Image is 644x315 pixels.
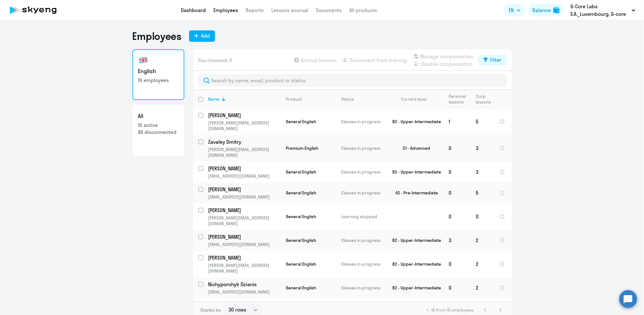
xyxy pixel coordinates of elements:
[138,129,179,135] p: 46 disconnected
[385,230,444,251] td: B2 - Upper-Intermediate
[132,105,184,156] a: All16 active46 disconnected
[476,93,494,105] div: Corp lessons
[271,7,308,13] a: Lessons accrual
[208,138,280,145] p: Zavaley Dmitry
[341,261,385,267] p: Classes in progress
[138,55,148,65] img: english
[201,32,210,40] div: Add
[471,203,494,230] td: 0
[201,307,222,313] span: Display by:
[138,122,179,129] p: 16 active
[478,54,507,66] button: Filter
[208,233,280,240] p: [PERSON_NAME]
[341,214,385,219] p: Learning stopped
[341,145,385,151] p: Classes in progress
[286,214,316,219] span: General English
[444,277,471,298] td: 0
[444,108,471,135] td: 1
[567,3,639,18] button: G-Core Labs S.A._Luxembourg, G-core
[208,186,281,193] a: [PERSON_NAME]
[189,30,215,42] button: Add
[208,254,280,261] p: [PERSON_NAME]
[444,230,471,251] td: 3
[286,261,316,267] span: General English
[504,4,525,16] button: EN
[553,7,560,13] img: balance
[286,237,316,243] span: General English
[385,108,444,135] td: B2 - Upper-Intermediate
[208,207,280,214] p: [PERSON_NAME]
[286,169,316,175] span: General English
[286,96,336,102] div: Product
[341,119,385,124] p: Classes in progress
[385,251,444,277] td: B2 - Upper-Intermediate
[471,108,494,135] td: 5
[385,135,444,161] td: C1 - Advanced
[390,96,444,102] div: Current level
[208,215,281,226] p: [PERSON_NAME][EMAIL_ADDRESS][DOMAIN_NAME]
[198,56,232,64] span: You choosed: 0
[444,182,471,203] td: 0
[208,281,280,288] p: Nichyporchyk Dzianis
[471,182,494,203] td: 5
[401,96,427,102] div: Current level
[208,254,281,261] a: [PERSON_NAME]
[385,182,444,203] td: A2 - Pre-Intermediate
[286,119,316,124] span: General English
[509,6,514,14] span: EN
[449,93,471,105] div: Personal lessons
[138,112,179,120] h3: All
[385,277,444,298] td: B2 - Upper-Intermediate
[208,112,281,119] a: [PERSON_NAME]
[449,93,467,105] div: Personal lessons
[341,96,354,102] div: Status
[208,186,280,193] p: [PERSON_NAME]
[444,203,471,230] td: 0
[471,135,494,161] td: 3
[208,96,220,102] div: Name
[208,242,281,247] p: [EMAIL_ADDRESS][DOMAIN_NAME]
[208,207,281,214] a: [PERSON_NAME]
[286,190,316,196] span: General English
[208,289,281,295] p: [EMAIL_ADDRESS][DOMAIN_NAME]
[286,145,319,151] span: Premium English
[213,7,238,13] a: Employees
[444,161,471,182] td: 0
[208,165,281,172] a: [PERSON_NAME]
[208,147,281,158] p: [PERSON_NAME][EMAIL_ADDRESS][DOMAIN_NAME]
[208,165,280,172] p: [PERSON_NAME]
[208,262,281,274] p: [PERSON_NAME][EMAIL_ADDRESS][DOMAIN_NAME]
[341,285,385,291] p: Classes in progress
[341,96,385,102] div: Status
[341,190,385,196] p: Classes in progress
[208,173,281,179] p: [EMAIL_ADDRESS][DOMAIN_NAME]
[471,161,494,182] td: 3
[427,307,474,313] span: 1 - 16 from 16 employees
[138,77,179,84] p: 16 employees
[471,277,494,298] td: 2
[138,67,179,75] h3: English
[286,96,302,102] div: Product
[570,3,629,18] p: G-Core Labs S.A._Luxembourg, G-core
[476,93,491,105] div: Corp lessons
[341,237,385,243] p: Classes in progress
[246,7,264,13] a: Reports
[471,230,494,251] td: 2
[532,6,551,14] div: Balance
[385,161,444,182] td: B2 - Upper-Intermediate
[316,7,342,13] a: Documents
[208,194,281,200] p: [EMAIL_ADDRESS][DOMAIN_NAME]
[132,30,181,42] h1: Employees
[471,251,494,277] td: 2
[286,285,316,291] span: General English
[349,7,377,13] a: All products
[341,169,385,175] p: Classes in progress
[529,4,563,16] button: Balancebalance
[208,138,281,145] a: Zavaley Dmitry
[208,281,281,288] a: Nichyporchyk Dzianis
[208,96,281,102] div: Name
[444,135,471,161] td: 0
[132,49,184,100] a: English16 employees
[208,233,281,240] a: [PERSON_NAME]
